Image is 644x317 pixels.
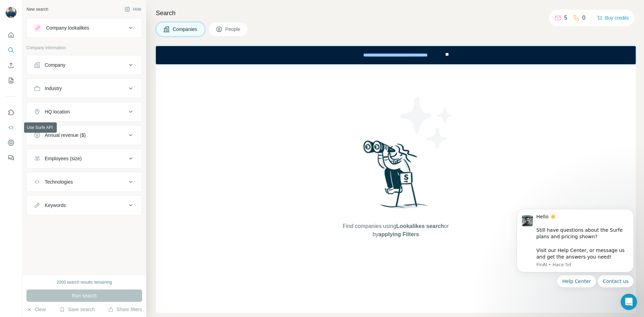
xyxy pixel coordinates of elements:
button: Feedback [6,152,17,164]
img: Surfe Illustration - Stars [396,92,458,154]
p: 5 [564,14,567,22]
div: Annual revenue ($) [45,132,86,139]
button: Industry [27,80,142,97]
p: Company information [26,45,142,51]
span: Companies [173,26,198,33]
button: Use Surfe on LinkedIn [6,106,17,119]
button: Share filters [108,306,142,313]
button: Dashboard [6,136,17,149]
button: Buy credits [597,13,629,23]
h4: Search [156,8,636,18]
button: My lists [6,74,17,87]
div: Employees (size) [45,155,82,162]
div: HQ location [45,108,70,115]
img: Surfe Illustration - Woman searching with binoculars [360,139,432,215]
button: Company [27,57,142,73]
button: Technologies [27,174,142,190]
div: Keywords [45,202,66,209]
iframe: Banner [156,46,636,64]
button: Annual revenue ($) [27,127,142,143]
p: 0 [582,14,586,22]
span: People [225,26,241,33]
div: Industry [45,85,62,92]
button: Search [6,44,17,56]
button: Company lookalikes [27,20,142,36]
iframe: Intercom live chat [621,294,637,310]
button: Employees (size) [27,150,142,167]
button: Enrich CSV [6,59,17,72]
div: Company [45,62,65,68]
div: 2000 search results remaining [57,279,112,285]
button: Clear [26,306,46,313]
div: Technologies [45,178,73,185]
span: Lookalikes search [396,223,444,229]
span: Find companies using or by [341,222,451,239]
button: Use Surfe API [6,121,17,134]
img: Avatar [6,7,17,18]
span: applying Filters [378,231,419,237]
button: HQ location [27,103,142,120]
iframe: Intercom notifications mensaje [506,203,644,292]
button: Keywords [27,197,142,214]
button: Hide [120,4,146,14]
div: Company lookalikes [46,24,89,31]
div: New search [26,6,48,12]
button: Save search [60,306,95,313]
button: Quick start [6,29,17,41]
